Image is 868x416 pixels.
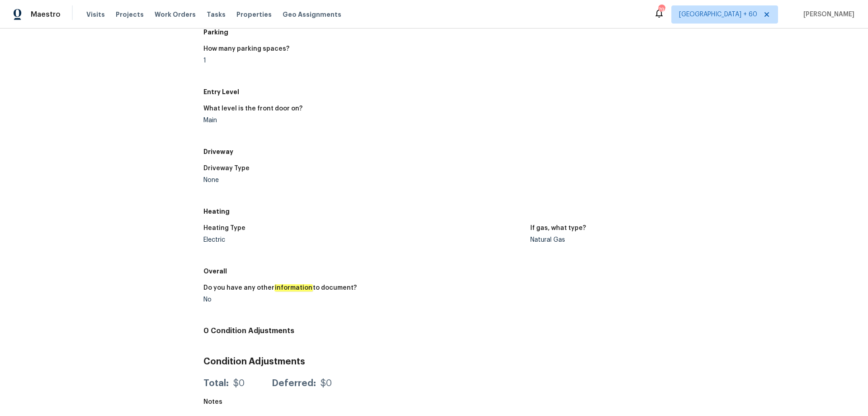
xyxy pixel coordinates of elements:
h4: 0 Condition Adjustments [203,326,857,335]
div: Deferred: [272,379,316,388]
span: [PERSON_NAME] [800,10,854,19]
div: $0 [233,379,245,388]
span: Tasks [207,11,226,18]
h5: Driveway Type [203,165,250,172]
h5: If gas, what type? [530,225,586,231]
div: 1 [203,57,523,64]
span: Properties [236,10,272,19]
span: Visits [86,10,105,19]
span: Work Orders [155,10,196,19]
span: Maestro [31,10,61,19]
span: [GEOGRAPHIC_DATA] + 60 [679,10,757,19]
em: information [274,284,313,292]
div: $0 [321,379,332,388]
h5: How many parking spaces? [203,46,289,52]
h5: Entry Level [203,87,857,96]
div: Main [203,117,523,124]
div: 796 [658,5,665,14]
div: No [203,296,523,303]
div: Electric [203,237,523,243]
h3: Condition Adjustments [203,357,857,366]
h5: Notes [203,399,222,405]
div: None [203,177,523,183]
h5: Heating Type [203,225,245,231]
h5: Parking [203,28,857,37]
div: Total: [203,379,229,388]
div: Natural Gas [530,237,850,243]
h5: Overall [203,267,857,276]
span: Projects [116,10,144,19]
span: Geo Assignments [283,10,341,19]
h5: Do you have any other to document? [203,285,357,291]
h5: Heating [203,207,857,216]
h5: Driveway [203,147,857,156]
h5: What level is the front door on? [203,105,302,112]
